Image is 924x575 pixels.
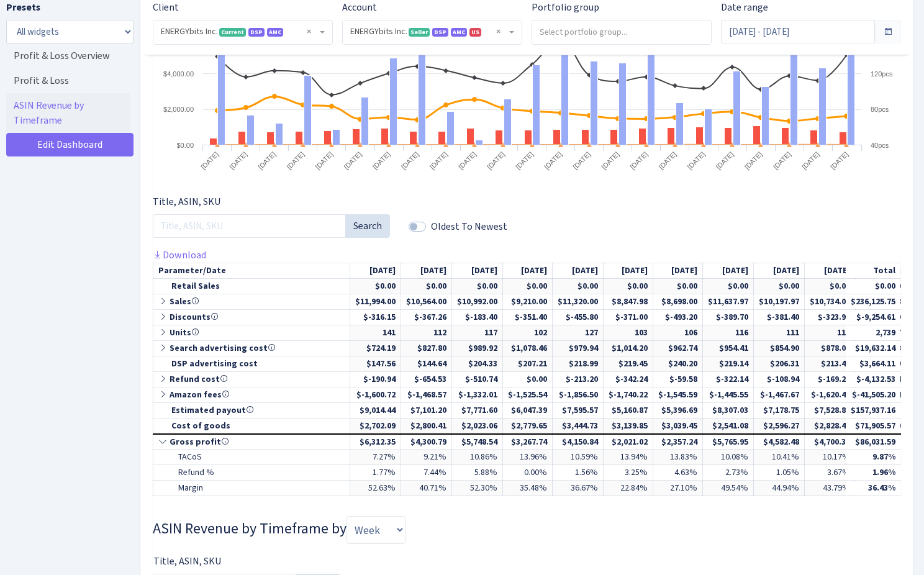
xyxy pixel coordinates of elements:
[543,150,563,171] text: [DATE]
[686,150,707,171] text: [DATE]
[503,356,553,371] td: $207.21
[671,265,697,276] span: [DATE]
[653,402,703,418] td: $5,396.69
[350,418,401,433] td: $2,702.09
[401,481,452,496] td: 40.71%
[350,402,401,418] td: $9,014.44
[653,450,703,465] td: 13.83%
[805,356,856,371] td: $213.44
[604,450,653,465] td: 13.94%
[703,418,754,433] td: $2,541.08
[604,294,653,309] td: $8,847.98
[350,340,401,356] td: $724.19
[604,387,653,402] td: $-1,740.22
[401,278,452,294] td: $0.00
[703,371,754,387] td: $-322.14
[805,294,856,309] td: $10,734.00
[452,481,503,496] td: 52.30%
[350,434,401,450] td: $6,312.35
[248,28,265,37] span: DSP
[153,402,350,418] td: Estimated payout
[431,219,507,234] label: Oldest To Newest
[153,214,346,238] input: Title, ASIN, SKU
[805,402,856,418] td: $7,528.81
[503,371,553,387] td: $0.00
[871,106,889,113] text: 80pcs
[622,265,648,276] span: [DATE]
[703,450,754,465] td: 10.08%
[754,325,805,340] td: 111
[452,387,503,402] td: $-1,332.01
[6,93,130,133] a: ASIN Revenue by Timeframe
[805,481,856,496] td: 43.79%
[571,150,592,171] text: [DATE]
[846,465,901,481] td: 1.96%
[703,387,754,402] td: $-1,445.55
[400,150,420,171] text: [DATE]
[754,340,805,356] td: $854.90
[514,150,535,171] text: [DATE]
[653,340,703,356] td: $962.74
[703,465,754,481] td: 2.73%
[553,465,604,481] td: 1.56%
[754,465,805,481] td: 1.05%
[503,278,553,294] td: $0.00
[553,371,604,387] td: $-213.20
[350,450,401,465] td: 7.27%
[219,28,246,37] span: Current
[153,20,332,44] span: ENERGYbits Inc. <span class="badge badge-success">Current</span><span class="badge badge-primary"...
[6,68,130,93] a: Profit & Loss
[350,356,401,371] td: $147.56
[153,371,350,387] td: Refund cost
[471,265,497,276] span: [DATE]
[754,481,805,496] td: 44.94%
[805,450,856,465] td: 10.17%
[452,402,503,418] td: $7,771.60
[153,263,350,278] td: Parameter/Date
[846,356,901,371] td: $3,664.11
[653,434,703,450] td: $2,357.24
[604,465,653,481] td: 3.25%
[653,278,703,294] td: $0.00
[600,150,620,171] text: [DATE]
[703,340,754,356] td: $954.41
[754,309,805,325] td: $-381.40
[604,356,653,371] td: $219.45
[871,142,889,149] text: 40pcs
[846,263,901,278] td: Total
[846,278,901,294] td: $0.00
[452,465,503,481] td: 5.88%
[653,309,703,325] td: $-493.20
[553,402,604,418] td: $7,595.57
[653,294,703,309] td: $8,698.00
[153,450,350,465] td: TACoS
[503,387,553,402] td: $-1,525.54
[653,356,703,371] td: $240.20
[773,265,799,276] span: [DATE]
[401,465,452,481] td: 7.44%
[754,278,805,294] td: $0.00
[503,481,553,496] td: 35.48%
[153,516,901,543] h3: Widget #29
[401,418,452,433] td: $2,800.41
[163,70,194,78] text: $4,000.00
[805,371,856,387] td: $-169.27
[503,434,553,450] td: $3,267.74
[846,294,901,309] td: $236,125.75
[703,402,754,418] td: $8,307.03
[503,402,553,418] td: $6,047.39
[503,450,553,465] td: 13.96%
[371,150,392,171] text: [DATE]
[401,434,452,450] td: $4,300.79
[553,340,604,356] td: $979.94
[452,371,503,387] td: $-510.74
[503,294,553,309] td: $9,210.00
[754,294,805,309] td: $10,197.97
[432,28,448,37] span: DSP
[350,309,401,325] td: $-316.15
[153,481,350,496] td: Margin
[409,28,430,37] span: Seller
[401,387,452,402] td: $-1,468.57
[457,150,478,171] text: [DATE]
[722,265,748,276] span: [DATE]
